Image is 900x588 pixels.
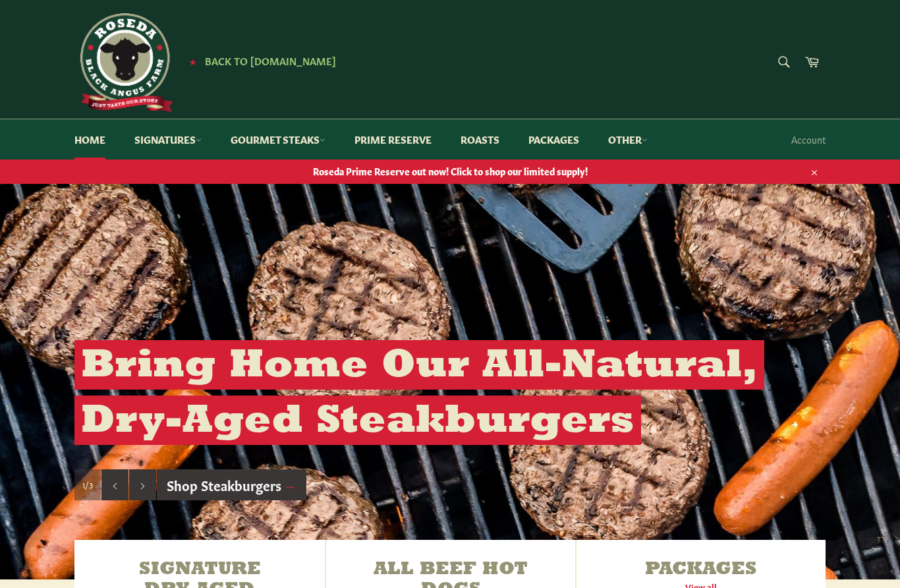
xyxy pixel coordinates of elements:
[74,13,173,112] img: Roseda Beef
[447,119,513,160] a: Roasts
[74,469,101,501] div: Slide 1, current
[595,119,661,160] a: Other
[189,56,196,67] span: ★
[217,119,339,160] a: Gourmet Steaks
[74,340,764,445] h2: Bring Home Our All-Natural, Dry-Aged Steakburgers
[61,165,839,177] span: Roseda Prime Reserve out now! Click to shop our limited supply!
[183,56,336,67] a: ★ Back to [DOMAIN_NAME]
[101,469,128,501] button: Previous slide
[121,119,215,160] a: Signatures
[515,119,592,160] a: Packages
[205,53,336,67] span: Back to [DOMAIN_NAME]
[283,475,296,494] span: →
[61,119,119,160] a: Home
[341,119,445,160] a: Prime Reserve
[82,479,93,490] span: 1/3
[157,469,306,501] a: Shop Steakburgers
[129,469,156,501] button: Next slide
[785,120,832,159] a: Account
[61,158,839,184] a: Roseda Prime Reserve out now! Click to shop our limited supply!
